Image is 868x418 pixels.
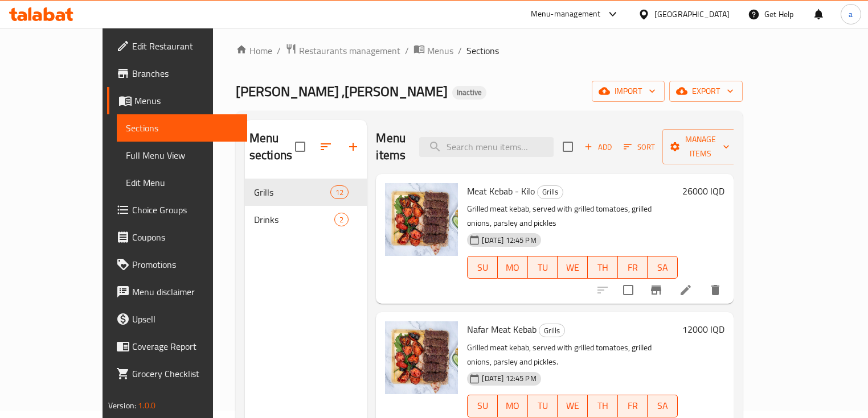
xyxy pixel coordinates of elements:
[467,341,678,369] p: Grilled meat kebab, served with grilled tomatoes, grilled onions, parsley and pickles.
[467,395,498,417] button: SU
[618,256,648,279] button: FR
[126,176,239,189] span: Edit Menu
[580,138,616,156] span: Add item
[531,7,601,21] div: Menu-management
[236,78,448,104] span: [PERSON_NAME] ,[PERSON_NAME]
[682,183,724,199] h6: 26000 IQD
[466,44,499,57] span: Sections
[108,398,136,413] span: Version:
[331,187,348,198] span: 12
[539,324,565,337] div: Grills
[254,185,330,199] span: Grills
[249,130,296,164] h2: Menu sections
[562,259,583,276] span: WE
[580,138,616,156] button: Add
[385,321,458,394] img: Nafar Meat Kebab
[562,398,583,414] span: WE
[498,395,528,417] button: MO
[132,340,239,353] span: Coverage Report
[132,230,239,244] span: Coupons
[583,140,613,154] span: Add
[236,43,743,58] nav: breadcrumb
[558,256,588,279] button: WE
[472,398,493,414] span: SU
[477,373,541,384] span: [DATE] 12:45 PM
[132,67,239,80] span: Branches
[117,142,248,169] a: Full Menu View
[654,8,730,20] div: [GEOGRAPHIC_DATA]
[107,251,248,278] a: Promotions
[452,88,486,97] span: Inactive
[648,256,678,279] button: SA
[277,44,281,57] li: /
[528,256,558,279] button: TU
[385,183,458,256] img: Meat Kebab - Kilo
[335,214,348,225] span: 2
[299,44,400,57] span: Restaurants management
[679,283,693,297] a: Edit menu item
[538,185,563,198] span: Grills
[126,148,239,162] span: Full Menu View
[107,60,248,87] a: Branches
[592,81,665,102] button: import
[592,259,613,276] span: TH
[592,398,613,414] span: TH
[254,213,334,226] span: Drinks
[539,324,564,337] span: Grills
[107,305,248,333] a: Upsell
[107,87,248,114] a: Menus
[107,32,248,60] a: Edit Restaurant
[624,140,655,154] span: Sort
[648,395,678,417] button: SA
[330,185,349,199] div: items
[334,213,349,226] div: items
[588,395,618,417] button: TH
[618,395,648,417] button: FR
[117,169,248,196] a: Edit Menu
[558,395,588,417] button: WE
[132,285,239,299] span: Menu disclaimer
[662,129,739,164] button: Manage items
[533,259,554,276] span: TU
[107,333,248,360] a: Coverage Report
[642,276,670,304] button: Branch-specific-item
[245,174,367,238] nav: Menu sections
[672,133,730,161] span: Manage items
[419,137,554,157] input: search
[458,44,462,57] li: /
[467,202,678,230] p: Grilled meat kebab, served with grilled tomatoes, grilled onions, parsley and pickles
[502,259,523,276] span: MO
[528,395,558,417] button: TU
[107,196,248,224] a: Choice Groups
[502,398,523,414] span: MO
[413,43,453,58] a: Menus
[132,367,239,380] span: Grocery Checklist
[467,256,498,279] button: SU
[117,114,248,142] a: Sections
[134,94,239,107] span: Menus
[702,276,729,304] button: delete
[236,44,272,57] a: Home
[132,312,239,326] span: Upsell
[623,398,644,414] span: FR
[467,183,535,200] span: Meat Kebab - Kilo
[245,179,367,206] div: Grills12
[849,8,853,20] span: a
[452,86,486,100] div: Inactive
[588,256,618,279] button: TH
[339,133,367,160] button: Add section
[107,278,248,305] a: Menu disclaimer
[477,235,541,246] span: [DATE] 12:45 PM
[533,398,554,414] span: TU
[601,84,656,98] span: import
[107,224,248,251] a: Coupons
[652,398,673,414] span: SA
[682,321,724,337] h6: 12000 IQD
[498,256,528,279] button: MO
[138,398,155,413] span: 1.0.0
[537,185,563,199] div: Grills
[427,44,453,57] span: Menus
[132,39,239,53] span: Edit Restaurant
[472,259,493,276] span: SU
